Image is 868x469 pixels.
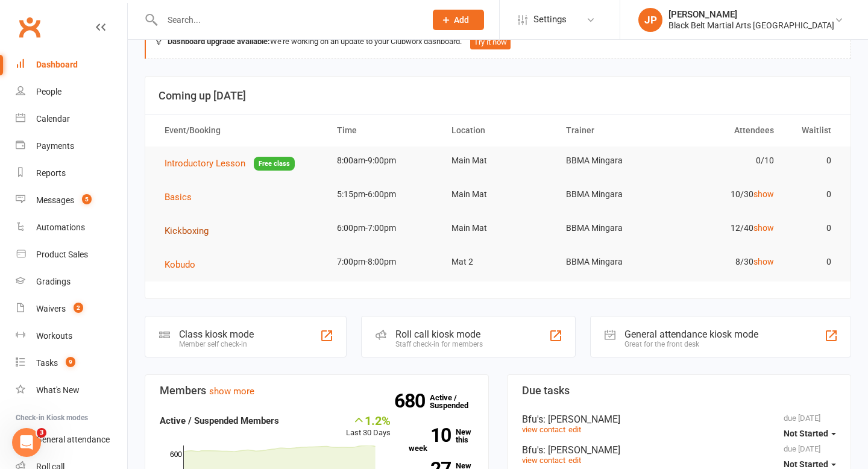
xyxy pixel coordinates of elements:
div: Calendar [36,114,70,124]
a: Tasks 9 [16,350,127,377]
a: General attendance kiosk mode [16,426,127,453]
div: We're working on an update to your Clubworx dashboard. [145,25,851,59]
td: BBMA Mingara [555,146,670,175]
h3: Coming up [DATE] [159,90,837,102]
span: Kickboxing [165,225,209,236]
td: BBMA Mingara [555,180,670,209]
button: Basics [165,190,200,204]
div: Roll call kiosk mode [395,329,483,340]
div: Waivers [36,304,66,313]
td: 12/40 [670,214,784,242]
td: 0 [785,248,842,276]
strong: 680 [394,392,430,410]
div: Reports [36,168,66,178]
th: Location [441,115,555,146]
a: Payments [16,133,127,160]
a: show [753,223,774,233]
div: Class kiosk mode [179,329,254,340]
span: Settings [533,6,567,33]
a: Waivers 2 [16,295,127,323]
button: Kickboxing [165,224,217,238]
td: Main Mat [441,214,555,242]
td: 8:00am-9:00pm [326,146,441,175]
span: 2 [74,303,83,313]
button: Kobudo [165,257,204,272]
strong: Dashboard upgrade available: [168,37,270,46]
td: 8/30 [670,248,784,276]
td: 7:00pm-8:00pm [326,248,441,276]
td: 0 [785,214,842,242]
span: Not Started [784,459,828,469]
div: Tasks [36,358,58,368]
td: 10/30 [670,180,784,209]
a: view contact [522,425,565,434]
button: Try it now [470,35,511,49]
div: General attendance kiosk mode [624,329,758,340]
div: Dashboard [36,60,78,69]
a: Gradings [16,268,127,295]
div: What's New [36,385,80,395]
a: Workouts [16,323,127,350]
a: Messages 5 [16,187,127,214]
button: Introductory LessonFree class [165,156,295,171]
div: Bfu's [522,444,836,456]
div: Member self check-in [179,340,254,348]
div: Last 30 Days [346,414,391,439]
a: view contact [522,456,565,465]
td: BBMA Mingara [555,214,670,242]
a: show more [209,386,254,397]
td: BBMA Mingara [555,248,670,276]
a: Automations [16,214,127,241]
th: Waitlist [785,115,842,146]
div: Staff check-in for members [395,340,483,348]
td: 0/10 [670,146,784,175]
div: Automations [36,222,85,232]
a: Reports [16,160,127,187]
h3: Members [160,385,474,397]
div: General attendance [36,435,110,444]
a: edit [568,425,581,434]
div: JP [638,8,662,32]
span: : [PERSON_NAME] [543,414,620,425]
a: What's New [16,377,127,404]
td: 5:15pm-6:00pm [326,180,441,209]
div: Workouts [36,331,72,341]
a: Product Sales [16,241,127,268]
div: Messages [36,195,74,205]
button: Add [433,10,484,30]
span: : [PERSON_NAME] [543,444,620,456]
a: 680Active / Suspended [430,385,483,418]
span: Add [454,15,469,25]
a: Clubworx [14,12,45,42]
td: 6:00pm-7:00pm [326,214,441,242]
span: Introductory Lesson [165,158,245,169]
span: Basics [165,192,192,203]
td: Main Mat [441,146,555,175]
a: Dashboard [16,51,127,78]
iframe: Intercom live chat [12,428,41,457]
span: Kobudo [165,259,195,270]
div: Black Belt Martial Arts [GEOGRAPHIC_DATA] [668,20,834,31]
th: Trainer [555,115,670,146]
div: Gradings [36,277,71,286]
div: Bfu's [522,414,836,425]
span: Free class [254,157,295,171]
th: Time [326,115,441,146]
td: Main Mat [441,180,555,209]
div: [PERSON_NAME] [668,9,834,20]
span: 9 [66,357,75,367]
span: 5 [82,194,92,204]
a: Calendar [16,105,127,133]
th: Event/Booking [154,115,326,146]
div: Product Sales [36,250,88,259]
input: Search... [159,11,417,28]
strong: Active / Suspended Members [160,415,279,426]
strong: 10 [409,426,451,444]
div: Payments [36,141,74,151]
a: 10New this week [409,428,474,452]
a: show [753,257,774,266]
span: 3 [37,428,46,438]
th: Attendees [670,115,784,146]
button: Not Started [784,423,836,444]
div: Great for the front desk [624,340,758,348]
